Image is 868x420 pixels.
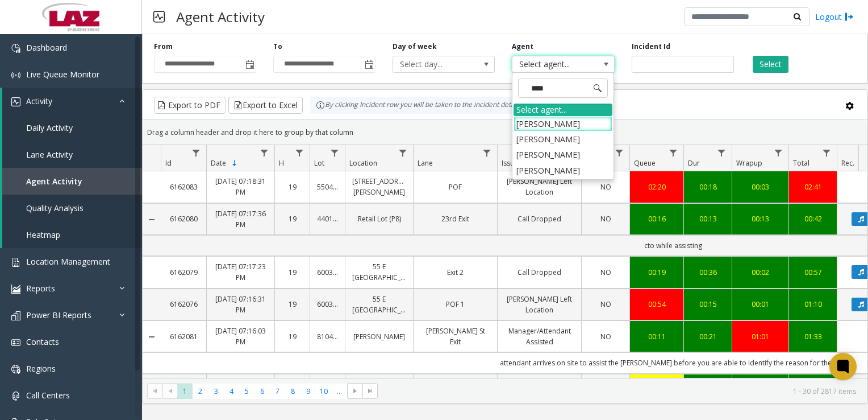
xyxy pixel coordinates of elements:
a: 00:13 [739,213,782,224]
a: NO [589,213,623,224]
a: Manager/Attendant Assisted [504,326,574,347]
a: Collapse Details [143,215,161,224]
span: Id [165,158,172,168]
a: Lot Filter Menu [327,145,343,160]
div: 00:03 [739,182,782,192]
a: 55 E [GEOGRAPHIC_DATA] [352,294,406,315]
img: 'icon' [11,44,20,53]
span: Page 9 [301,384,316,399]
div: 00:36 [691,267,725,278]
kendo-pager-info: 1 - 30 of 2817 items [385,386,856,396]
div: 00:15 [691,299,725,310]
span: Dashboard [26,42,67,53]
span: Live Queue Monitor [26,69,99,80]
a: 02:41 [796,182,830,192]
a: Daily Activity [2,114,142,141]
span: Contacts [26,336,59,347]
li: [PERSON_NAME] [514,131,612,147]
span: Power BI Reports [26,310,91,320]
a: 02:20 [637,182,677,192]
a: Lane Activity [2,141,142,168]
a: 19 [282,267,303,278]
span: Select day... [393,56,474,72]
a: Queue Filter Menu [666,145,681,160]
span: Go to the next page [350,386,360,396]
div: 01:33 [796,331,830,342]
div: 00:54 [637,299,677,310]
h3: Agent Activity [170,3,270,31]
a: 00:11 [637,331,677,342]
a: 00:57 [796,267,830,278]
div: 00:21 [691,331,725,342]
span: Go to the last page [362,383,378,399]
span: Lot [314,158,324,168]
a: [PERSON_NAME] Left Location [504,294,574,315]
a: 6162079 [168,267,199,278]
a: Id Filter Menu [189,145,204,160]
img: 'icon' [11,71,20,80]
a: NO [589,331,623,342]
label: From [154,42,173,52]
a: 6162083 [168,182,199,192]
a: Lane Filter Menu [479,145,495,160]
label: Incident Id [632,42,670,52]
a: Total Filter Menu [819,145,834,160]
span: Quality Analysis [26,203,84,213]
a: [STREET_ADDRESS][PERSON_NAME] [352,176,406,197]
span: Page 3 [208,384,224,399]
img: 'icon' [11,311,20,320]
a: 550463 [317,182,338,192]
span: NO [600,214,611,224]
a: Logout [815,11,854,23]
span: Page 4 [224,384,239,399]
span: Call Centers [26,390,70,401]
span: Heatmap [26,229,60,240]
span: Page 11 [332,384,347,399]
button: Select [753,56,788,73]
div: Drag a column header and drop it here to group by that column [143,122,867,142]
span: NO [600,332,611,341]
img: 'icon' [11,258,20,267]
span: NO [600,267,611,277]
a: 01:01 [739,331,782,342]
a: Vend Filter Menu [612,145,627,160]
a: 00:13 [691,213,725,224]
a: [DATE] 07:18:31 PM [214,176,268,197]
div: 00:16 [637,213,677,224]
a: 6162076 [168,299,199,310]
a: [PERSON_NAME] St Exit [420,326,490,347]
span: Select agent... [512,56,594,72]
img: infoIcon.svg [316,101,325,110]
div: Data table [143,145,867,378]
a: 00:42 [796,213,830,224]
a: 55 E [GEOGRAPHIC_DATA] [352,261,406,283]
a: 600349 [317,299,338,310]
span: Sortable [230,159,239,168]
span: Page 7 [270,384,285,399]
span: Toggle popup [362,56,375,72]
span: Regions [26,363,56,374]
a: 00:01 [739,299,782,310]
a: 19 [282,331,303,342]
span: Page 2 [193,384,208,399]
a: POF [420,182,490,192]
a: Wrapup Filter Menu [771,145,786,160]
a: 19 [282,213,303,224]
a: 01:10 [796,299,830,310]
a: 19 [282,299,303,310]
span: Location [349,158,377,168]
li: [PERSON_NAME] [514,116,612,131]
a: Exit 2 [420,267,490,278]
a: Location Filter Menu [395,145,411,160]
a: 00:02 [739,267,782,278]
a: 6162081 [168,331,199,342]
a: [DATE] 07:16:31 PM [214,294,268,315]
div: By clicking Incident row you will be taken to the incident details page. [310,97,546,114]
a: [DATE] 07:17:23 PM [214,261,268,283]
